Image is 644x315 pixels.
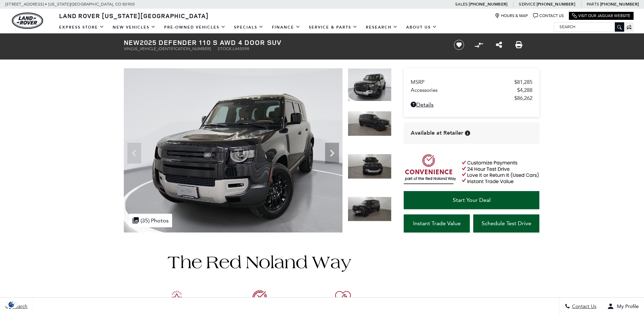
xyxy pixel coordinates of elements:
span: Instant Trade Value [413,220,461,227]
img: Opt-Out Icon [3,301,19,308]
nav: Main Navigation [55,21,441,33]
a: Print this New 2025 Defender 110 S AWD 4 Door SUV [515,41,522,49]
a: Schedule Test Drive [473,214,539,233]
span: MSRP [411,79,514,85]
input: Search [554,23,624,31]
h1: 2025 Defender 110 S AWD 4 Door SUV [124,39,442,46]
a: [PHONE_NUMBER] [537,1,575,7]
span: My Profile [614,304,639,309]
span: Contact Us [570,304,596,309]
span: VIN: [124,46,131,51]
span: $4,288 [517,87,532,93]
span: $86,262 [514,95,532,101]
a: [PHONE_NUMBER] [469,1,507,7]
img: Land Rover [12,13,43,29]
a: EXPRESS STORE [55,21,108,33]
a: About Us [402,21,441,33]
a: [STREET_ADDRESS] • [US_STATE][GEOGRAPHIC_DATA], CO 80905 [5,2,135,7]
span: Available at Retailer [411,129,463,137]
span: Schedule Test Drive [482,220,531,227]
a: Finance [268,21,305,33]
img: New 2025 Santorini Black Land Rover S image 4 [348,197,392,222]
span: Start Your Deal [453,197,491,203]
a: Specials [230,21,268,33]
section: Click to Open Cookie Consent Modal [3,301,19,308]
img: New 2025 Santorini Black Land Rover S image 1 [348,68,392,101]
a: [PHONE_NUMBER] [600,1,639,7]
img: New 2025 Santorini Black Land Rover S image 2 [348,111,392,136]
a: Research [362,21,402,33]
a: land-rover [12,13,43,29]
span: [US_VEHICLE_IDENTIFICATION_NUMBER] [131,46,211,51]
span: Parts [587,2,599,7]
a: Visit Our Jaguar Website [572,13,630,18]
div: Vehicle is in stock and ready for immediate delivery. Due to demand, availability is subject to c... [465,131,470,136]
span: Accessories [411,87,517,93]
a: Contact Us [533,13,564,18]
button: Open user profile menu [602,298,644,315]
img: New 2025 Santorini Black Land Rover S image 1 [124,68,343,233]
a: Accessories $4,288 [411,87,532,93]
button: Save vehicle [451,39,467,50]
a: Details [411,101,532,108]
a: Share this New 2025 Defender 110 S AWD 4 Door SUV [496,41,502,49]
a: MSRP $81,285 [411,79,532,85]
div: Next [325,143,339,164]
img: New 2025 Santorini Black Land Rover S image 3 [348,154,392,179]
span: Service [519,2,535,7]
div: (35) Photos [129,214,172,227]
a: Land Rover [US_STATE][GEOGRAPHIC_DATA] [55,11,213,20]
a: Hours & Map [495,13,528,18]
a: Service & Parts [305,21,362,33]
span: $81,285 [514,79,532,85]
span: Stock: [218,46,233,51]
span: Land Rover [US_STATE][GEOGRAPHIC_DATA] [59,11,209,20]
button: Compare vehicle [474,40,484,50]
a: $86,262 [411,95,532,101]
span: L445598 [233,46,249,51]
a: Start Your Deal [404,191,539,209]
a: New Vehicles [108,21,160,33]
a: Pre-Owned Vehicles [160,21,230,33]
a: Instant Trade Value [404,214,470,233]
span: Sales [455,2,468,7]
strong: New [124,38,140,47]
